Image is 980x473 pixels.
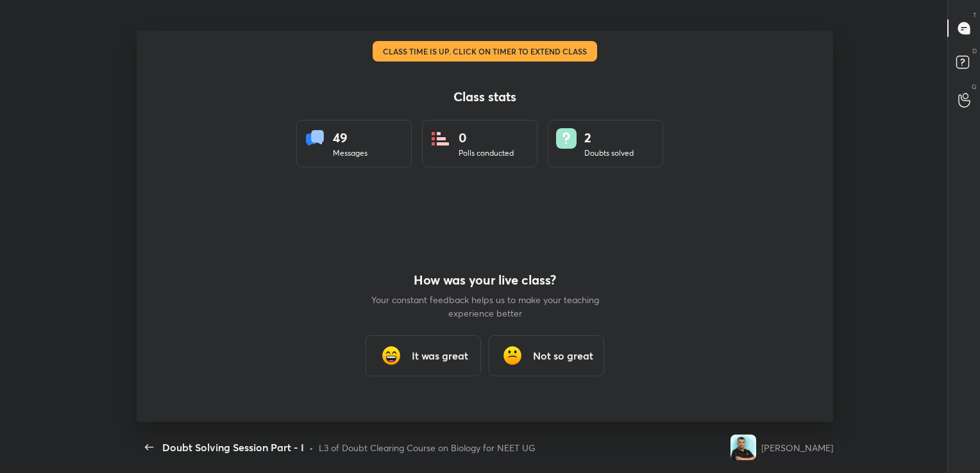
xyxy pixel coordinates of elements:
[459,147,514,159] div: Polls conducted
[731,435,756,460] img: e190d090894346628c4d23d0925f5890.jpg
[369,272,600,288] h4: How was your live class?
[430,128,451,149] img: statsPoll.b571884d.svg
[162,440,304,455] div: Doubt Solving Session Part - I
[319,441,536,454] div: L3 of Doubt Clearing Course on Biology for NEET UG
[309,441,314,454] div: •
[972,46,977,56] p: D
[459,128,514,147] div: 0
[500,343,525,369] img: frowning_face_cmp.gif
[972,82,977,92] p: G
[556,128,577,149] img: doubts.8a449be9.svg
[584,147,634,159] div: Doubts solved
[533,348,593,363] h3: Not so great
[333,147,367,159] div: Messages
[369,293,600,320] p: Your constant feedback helps us to make your teaching experience better
[305,128,325,149] img: statsMessages.856aad98.svg
[973,10,977,20] p: T
[333,128,367,147] div: 49
[296,89,673,104] h4: Class stats
[584,128,634,147] div: 2
[378,343,404,369] img: grinning_face_with_smiling_eyes_cmp.gif
[761,441,833,454] div: [PERSON_NAME]
[412,348,468,363] h3: It was great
